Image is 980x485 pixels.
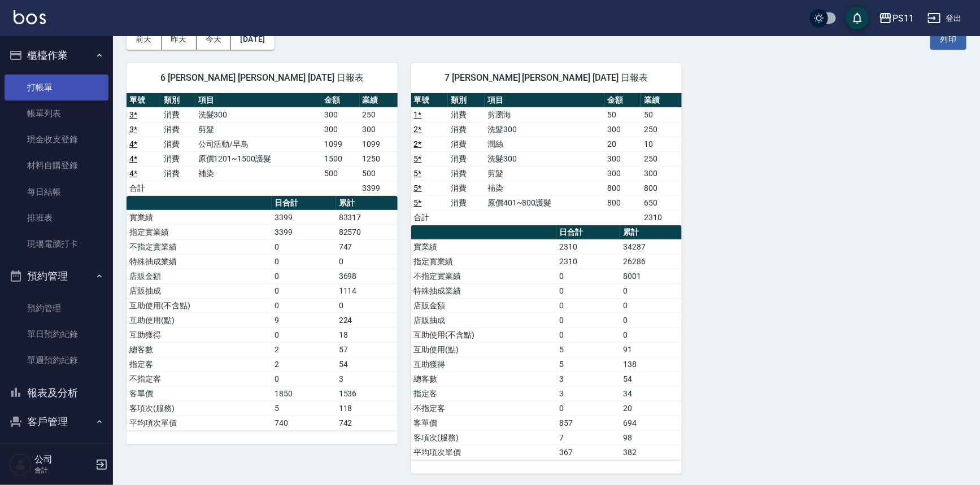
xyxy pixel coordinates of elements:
td: 消費 [448,181,485,195]
td: 店販金額 [411,298,556,313]
td: 特殊抽成業績 [411,283,556,298]
td: 補染 [195,166,322,181]
td: 0 [556,298,620,313]
td: 7 [556,430,620,445]
td: 0 [272,254,336,269]
td: 不指定實業績 [411,269,556,283]
td: 3698 [336,269,398,283]
td: 800 [641,181,682,195]
td: 20 [620,401,682,416]
td: 1114 [336,283,398,298]
table: a dense table [127,196,398,431]
th: 項目 [195,93,322,108]
a: 帳單列表 [5,101,108,126]
td: 224 [336,313,398,327]
td: 剪髮 [195,122,322,137]
th: 日合計 [556,225,620,240]
td: 2 [272,357,336,372]
td: 總客數 [127,342,272,357]
td: 250 [641,122,682,137]
td: 消費 [161,151,195,166]
td: 實業績 [411,239,556,254]
td: 不指定實業績 [127,239,272,254]
td: 300 [641,166,682,181]
td: 500 [321,166,359,181]
td: 0 [272,327,336,342]
td: 0 [272,239,336,254]
td: 合計 [411,210,448,225]
td: 54 [620,372,682,386]
td: 138 [620,357,682,372]
a: 材料自購登錄 [5,152,108,178]
td: 300 [321,107,359,122]
button: save [846,7,869,29]
td: 指定客 [411,386,556,401]
td: 800 [604,195,641,210]
th: 累計 [620,225,682,240]
td: 總客數 [411,372,556,386]
td: 0 [620,283,682,298]
td: 54 [336,357,398,372]
th: 累計 [336,196,398,211]
td: 367 [556,445,620,460]
td: 82570 [336,225,398,239]
td: 消費 [448,122,485,137]
td: 0 [556,283,620,298]
td: 公司活動/早鳥 [195,137,322,151]
td: 指定實業績 [127,225,272,239]
td: 消費 [448,151,485,166]
td: 20 [604,137,641,151]
td: 0 [620,298,682,313]
a: 每日結帳 [5,179,108,205]
td: 118 [336,401,398,416]
td: 客項次(服務) [411,430,556,445]
td: 實業績 [127,210,272,225]
td: 0 [620,313,682,327]
td: 指定實業績 [411,254,556,269]
td: 3399 [272,210,336,225]
td: 消費 [448,195,485,210]
td: 剪瀏海 [485,107,604,122]
th: 項目 [485,93,604,108]
td: 0 [556,327,620,342]
button: 報表及分析 [5,378,108,408]
a: 排班表 [5,205,108,231]
a: 客戶列表 [5,441,108,467]
td: 店販抽成 [127,283,272,298]
td: 3 [336,372,398,386]
td: 2310 [641,210,682,225]
td: 5 [556,357,620,372]
td: 50 [641,107,682,122]
p: 會計 [34,465,92,475]
td: 特殊抽成業績 [127,254,272,269]
button: 登出 [923,8,966,29]
th: 日合計 [272,196,336,211]
td: 指定客 [127,357,272,372]
td: 客單價 [127,386,272,401]
td: 18 [336,327,398,342]
th: 類別 [161,93,195,108]
td: 消費 [161,137,195,151]
a: 現金收支登錄 [5,126,108,152]
td: 0 [272,298,336,313]
td: 740 [272,416,336,430]
td: 不指定客 [411,401,556,416]
button: 櫃檯作業 [5,41,108,70]
th: 業績 [641,93,682,108]
td: 34 [620,386,682,401]
td: 消費 [161,122,195,137]
td: 1850 [272,386,336,401]
td: 互助使用(不含點) [127,298,272,313]
th: 單號 [411,93,448,108]
td: 10 [641,137,682,151]
a: 單週預約紀錄 [5,347,108,373]
td: 洗髮300 [485,151,604,166]
th: 單號 [127,93,161,108]
td: 客單價 [411,416,556,430]
td: 消費 [448,166,485,181]
td: 857 [556,416,620,430]
a: 現場電腦打卡 [5,231,108,257]
td: 742 [336,416,398,430]
td: 800 [604,181,641,195]
button: PS11 [874,7,918,30]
